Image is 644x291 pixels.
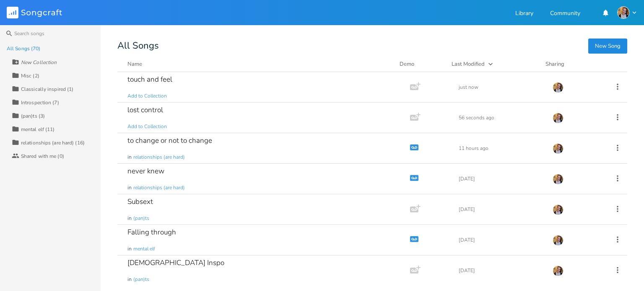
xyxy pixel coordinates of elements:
[133,154,185,161] span: relationships (are hard)
[21,127,55,132] div: mental elf (11)
[459,237,543,242] div: [DATE]
[127,229,176,236] div: Falling through
[400,60,441,68] div: Demo
[459,115,543,120] div: 56 seconds ago
[21,73,39,78] div: Misc (2)
[452,60,535,68] button: Last Modified
[21,60,57,65] div: New Collection
[515,10,533,18] a: Library
[133,245,155,252] span: mental elf
[21,113,45,118] div: (pan)ts (3)
[550,10,580,18] a: Community
[127,184,132,191] span: in
[553,265,563,276] img: Kirsty Knell
[127,276,132,283] span: in
[127,60,142,68] div: Name
[545,60,596,68] div: Sharing
[459,146,543,151] div: 11 hours ago
[127,154,132,161] span: in
[127,259,224,266] div: [DEMOGRAPHIC_DATA] Inspo
[21,100,59,105] div: Introspection (7)
[127,93,167,100] span: Add to Collection
[553,82,563,93] img: Kirsty Knell
[553,235,563,246] img: Kirsty Knell
[127,76,172,83] div: touch and feel
[127,60,390,68] button: Name
[553,204,563,215] img: Kirsty Knell
[133,276,149,283] span: (pan)ts
[21,140,85,145] div: relationships (are hard) (16)
[127,215,132,222] span: in
[617,6,630,19] img: Kirsty Knell
[127,106,163,113] div: lost control
[553,113,563,124] img: Kirsty Knell
[127,167,164,175] div: never knew
[459,176,543,181] div: [DATE]
[459,85,543,90] div: just now
[133,184,185,191] span: relationships (are hard)
[133,215,149,222] span: (pan)ts
[127,245,132,252] span: in
[459,268,543,273] div: [DATE]
[588,39,627,54] button: New Song
[117,42,627,50] div: All Songs
[553,174,563,185] img: Kirsty Knell
[127,123,167,130] span: Add to Collection
[7,46,40,51] div: All Songs (70)
[127,137,212,144] div: to change or not to change
[21,154,64,159] div: Shared with me (0)
[459,207,543,212] div: [DATE]
[127,198,153,205] div: Subsext
[452,60,485,68] div: Last Modified
[553,143,563,154] img: Kirsty Knell
[21,87,73,92] div: Classically inspired (1)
